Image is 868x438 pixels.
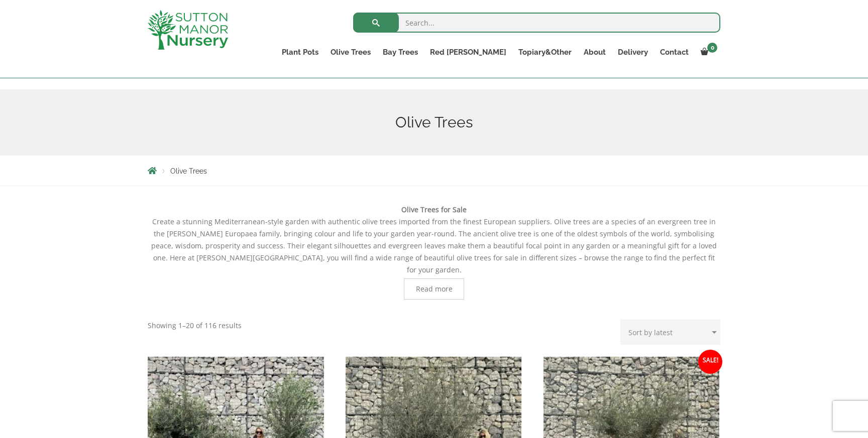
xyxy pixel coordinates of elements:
[612,45,654,59] a: Delivery
[620,320,720,345] select: Shop order
[512,45,578,59] a: Topiary&Other
[148,167,720,175] nav: Breadcrumbs
[148,204,720,300] div: Create a stunning Mediterranean-style garden with authentic olive trees imported from the finest ...
[401,205,467,214] b: Olive Trees for Sale
[148,320,242,332] p: Showing 1–20 of 116 results
[170,167,207,175] span: Olive Trees
[377,45,424,59] a: Bay Trees
[695,45,720,59] a: 0
[698,350,722,374] span: Sale!
[707,43,717,53] span: 0
[148,10,228,50] img: logo
[324,45,377,59] a: Olive Trees
[654,45,695,59] a: Contact
[353,13,720,33] input: Search...
[148,113,720,131] h1: Olive Trees
[424,45,512,59] a: Red [PERSON_NAME]
[578,45,612,59] a: About
[276,45,324,59] a: Plant Pots
[416,285,453,293] span: Read more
